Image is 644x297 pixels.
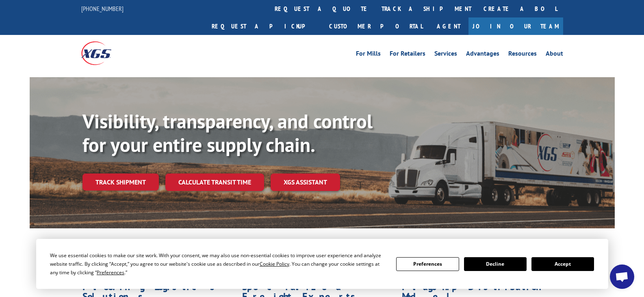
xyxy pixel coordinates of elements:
[546,50,563,59] a: About
[356,50,381,59] a: For Mills
[36,239,608,289] div: Cookie Consent Prompt
[81,4,124,13] a: [PHONE_NUMBER]
[82,108,373,157] b: Visibility, transparency, and control for your entire supply chain.
[165,173,264,191] a: Calculate transit time
[50,251,386,277] div: We use essential cookies to make our site work. With your consent, we may also use non-essential ...
[396,257,459,271] button: Preferences
[610,264,634,289] div: Open chat
[434,50,457,59] a: Services
[271,173,340,191] a: XGS ASSISTANT
[206,17,323,35] a: Request a pickup
[260,260,289,267] span: Cookie Policy
[466,50,499,59] a: Advantages
[390,50,425,59] a: For Retailers
[531,257,594,271] button: Accept
[429,17,468,35] a: Agent
[508,50,537,59] a: Resources
[97,269,124,276] span: Preferences
[323,17,429,35] a: Customer Portal
[468,17,563,35] a: Join Our Team
[82,173,159,191] a: Track shipment
[464,257,527,271] button: Decline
